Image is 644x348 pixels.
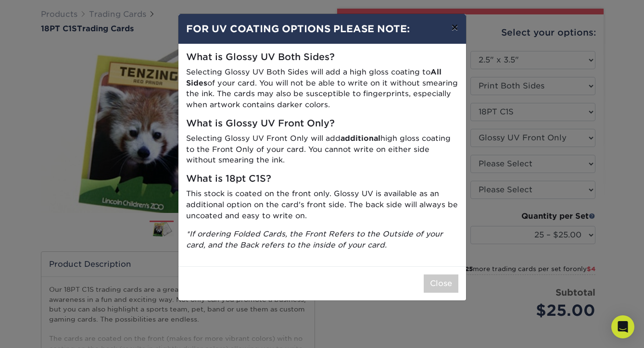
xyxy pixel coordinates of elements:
div: Open Intercom Messenger [611,315,634,338]
i: *If ordering Folded Cards, the Front Refers to the Outside of your card, and the Back refers to t... [186,229,443,249]
p: Selecting Glossy UV Front Only will add high gloss coating to the Front Only of your card. You ca... [186,133,458,166]
p: This stock is coated on the front only. Glossy UV is available as an additional option on the car... [186,188,458,221]
strong: additional [341,134,380,143]
h4: FOR UV COATING OPTIONS PLEASE NOTE: [186,22,458,36]
strong: All Sides [186,67,442,87]
h5: What is Glossy UV Front Only? [186,118,458,129]
h5: What is 18pt C1S? [186,174,458,185]
h5: What is Glossy UV Both Sides? [186,52,458,63]
p: Selecting Glossy UV Both Sides will add a high gloss coating to of your card. You will not be abl... [186,67,458,111]
button: × [443,14,466,41]
button: Close [424,274,458,293]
